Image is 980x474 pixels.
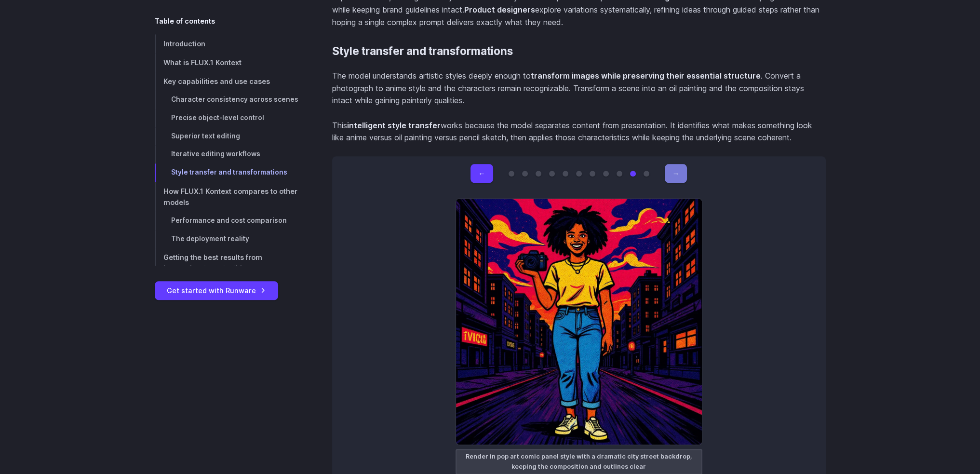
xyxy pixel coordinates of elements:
[171,217,287,224] span: Performance and cost comparison
[155,145,301,163] a: Iterative editing workflows
[630,171,636,176] button: Go to 10 of 11
[163,58,242,67] span: What is FLUX.1 Kontext
[155,230,301,248] a: The deployment reality
[665,164,687,183] button: →
[603,171,609,176] button: Go to 8 of 11
[171,150,260,158] span: Iterative editing workflows
[590,171,595,176] button: Go to 7 of 11
[155,15,215,27] span: Table of contents
[155,182,301,212] a: How FLUX.1 Kontext compares to other models
[171,168,287,176] span: Style transfer and transformations
[163,187,297,206] span: How FLUX.1 Kontext compares to other models
[155,34,301,53] a: Introduction
[563,171,568,176] button: Go to 5 of 11
[531,71,761,81] strong: transform images while preserving their essential structure
[155,163,301,182] a: Style transfer and transformations
[155,281,278,300] a: Get started with Runware
[171,114,264,122] span: Precise object-level control
[155,53,301,72] a: What is FLUX.1 Kontext
[549,171,555,176] button: Go to 4 of 11
[464,5,535,14] strong: Product designers
[536,171,541,176] button: Go to 3 of 11
[155,248,301,278] a: Getting the best results from instruction-based editing
[155,91,301,109] a: Character consistency across scenes
[171,95,298,103] span: Character consistency across scenes
[155,127,301,146] a: Superior text editing
[163,40,205,48] span: Introduction
[332,70,826,107] p: The model understands artistic styles deeply enough to . Convert a photograph to anime style and ...
[470,164,493,183] button: ←
[644,171,649,176] button: Go to 11 of 11
[163,254,262,273] span: Getting the best results from instruction-based editing
[155,109,301,127] a: Precise object-level control
[509,171,514,176] button: Go to 1 of 11
[332,120,826,144] p: This works because the model separates content from presentation. It identifies what makes someth...
[332,45,513,58] a: Style transfer and transformations
[171,132,240,140] span: Superior text editing
[576,171,582,176] button: Go to 6 of 11
[617,171,622,176] button: Go to 9 of 11
[522,171,528,176] button: Go to 2 of 11
[456,198,702,445] img: Young woman with natural curly hair, wearing a pale yellow t-shirt and high-waisted jeans, holdin...
[163,77,270,85] span: Key capabilities and use cases
[171,235,249,243] span: The deployment reality
[155,212,301,230] a: Performance and cost comparison
[155,72,301,91] a: Key capabilities and use cases
[347,121,441,130] strong: intelligent style transfer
